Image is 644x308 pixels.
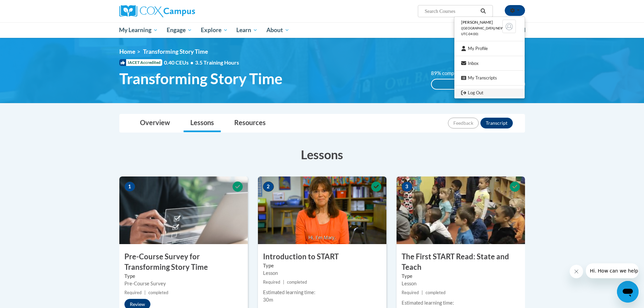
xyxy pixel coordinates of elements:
img: Course Image [258,176,386,244]
div: Estimated learning time: [263,289,381,296]
span: About [266,26,289,34]
span: | [283,280,284,285]
a: Lessons [184,114,221,132]
input: Search Courses [424,7,478,15]
h3: Pre-Course Survey for Transforming Story Time [119,252,248,273]
a: Cox Campus [119,5,248,17]
div: Lesson [263,269,381,277]
span: Required [402,290,419,295]
span: completed [426,290,446,295]
label: Type [124,273,243,280]
img: Course Image [119,176,248,244]
div: Estimated learning time: [402,299,520,307]
a: Resources [228,114,272,132]
div: 89% complete [432,79,514,89]
span: Required [124,290,142,295]
span: | [422,290,423,295]
a: Logout [454,89,525,97]
a: About [262,22,294,38]
iframe: Close message [570,265,583,278]
span: • [190,59,193,66]
a: Engage [162,22,196,38]
span: completed [287,280,307,285]
h3: Introduction to START [258,252,386,262]
label: 89% complete [431,70,470,77]
label: Type [263,262,381,269]
span: completed [148,290,168,295]
span: 0.40 CEUs [164,59,195,66]
img: Learner Profile Avatar [502,20,516,33]
button: Account Settings [505,5,525,16]
span: Transforming Story Time [119,70,283,88]
iframe: Button to launch messaging window [617,281,639,303]
span: Hi. How can we help? [4,5,55,10]
img: Cox Campus [119,5,195,17]
label: Type [402,273,520,280]
span: IACET Accredited [119,59,162,66]
iframe: Message from company [586,263,639,278]
a: Explore [196,22,232,38]
span: 1 [124,182,135,192]
img: Course Image [397,176,525,244]
a: Learn [232,22,262,38]
span: 30m [263,297,273,303]
span: | [144,290,146,295]
span: ([GEOGRAPHIC_DATA]/New_York UTC-04:00) [461,26,514,36]
span: Explore [201,26,228,34]
a: Home [119,48,135,55]
a: My Learning [115,22,163,38]
button: Feedback [448,118,479,128]
span: 3 [402,182,412,192]
span: Required [263,280,280,285]
span: Transforming Story Time [143,48,208,55]
span: My Learning [119,26,158,34]
h3: Lessons [119,146,525,163]
div: Pre-Course Survey [124,280,243,287]
div: Lesson [402,280,520,287]
div: Main menu [109,22,535,38]
h3: The First START Read: State and Teach [397,252,525,273]
a: Overview [133,114,177,132]
span: 2 [263,182,274,192]
a: My Profile [454,44,525,53]
a: My Transcripts [454,74,525,82]
span: Engage [167,26,192,34]
button: Transcript [480,118,513,128]
span: Learn [236,26,258,34]
a: Inbox [454,59,525,68]
button: Search [478,7,488,15]
span: [PERSON_NAME] [461,20,493,25]
span: 3.5 Training Hours [195,59,239,66]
